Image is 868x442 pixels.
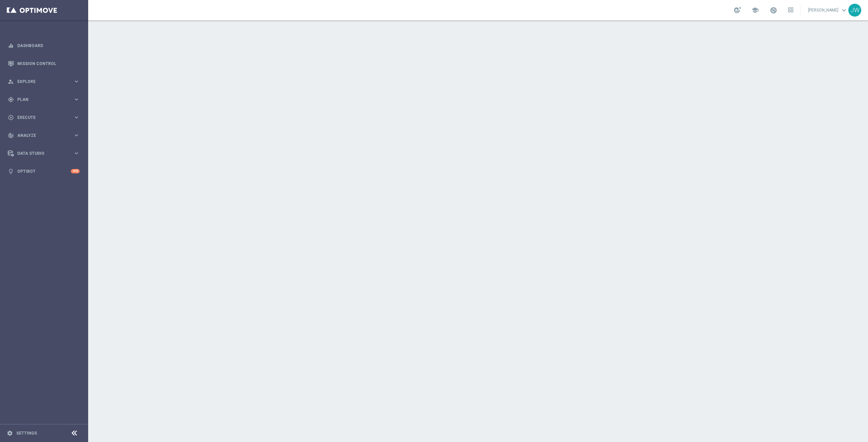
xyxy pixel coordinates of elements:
[8,132,73,139] div: Analyze
[16,431,37,435] a: Settings
[840,6,848,14] span: keyboard_arrow_down
[807,5,848,15] a: [PERSON_NAME]keyboard_arrow_down
[8,43,14,49] i: equalizer
[7,151,80,156] button: Data Studio keyboard_arrow_right
[73,114,80,121] i: keyboard_arrow_right
[17,37,80,55] a: Dashboard
[7,43,80,48] button: equalizer Dashboard
[8,55,80,72] div: Mission Control
[8,97,14,103] i: gps_fixed
[7,97,80,102] button: gps_fixed Plan keyboard_arrow_right
[7,133,80,138] button: track_changes Analyze keyboard_arrow_right
[7,79,80,84] button: person_search Explore keyboard_arrow_right
[17,115,73,120] span: Execute
[8,114,14,121] i: play_circle_outline
[71,169,80,173] div: +10
[17,55,80,72] a: Mission Control
[17,80,73,84] span: Explore
[7,61,80,66] button: Mission Control
[17,151,73,155] span: Data Studio
[8,132,14,139] i: track_changes
[17,98,73,102] span: Plan
[751,6,759,14] span: school
[17,133,73,138] span: Analyze
[73,132,80,139] i: keyboard_arrow_right
[7,115,80,120] button: play_circle_outline Execute keyboard_arrow_right
[848,4,861,17] div: JW
[8,168,14,174] i: lightbulb
[7,169,80,174] button: lightbulb Optibot +10
[8,114,73,121] div: Execute
[8,79,73,85] div: Explore
[73,150,80,156] i: keyboard_arrow_right
[8,37,80,55] div: Dashboard
[73,78,80,85] i: keyboard_arrow_right
[8,79,14,85] i: person_search
[8,162,80,180] div: Optibot
[8,150,73,156] div: Data Studio
[73,96,80,103] i: keyboard_arrow_right
[7,430,13,436] i: settings
[8,97,73,103] div: Plan
[17,162,71,180] a: Optibot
